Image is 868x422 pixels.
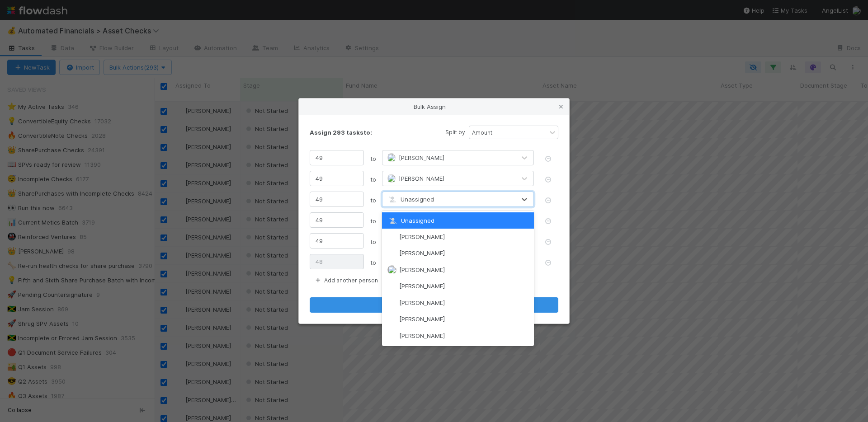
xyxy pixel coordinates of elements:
span: [PERSON_NAME] [399,233,445,240]
span: to [364,192,382,209]
span: [PERSON_NAME] [399,299,445,306]
span: to [364,171,382,188]
img: avatar_a30eae2f-1634-400a-9e21-710cfd6f71f0.png [387,249,396,258]
span: [PERSON_NAME] [399,154,444,161]
span: [PERSON_NAME] [399,282,445,290]
button: Add another person [310,275,382,286]
img: avatar_12dd09bb-393f-4edb-90ff-b12147216d3f.png [387,265,396,274]
span: Unassigned [387,196,434,203]
span: [PERSON_NAME] [399,175,444,182]
span: [PERSON_NAME] [399,332,445,339]
span: to [364,150,382,167]
span: [PERSON_NAME] [399,266,445,273]
div: Bulk Assign [299,98,569,115]
img: avatar_d02a2cc9-4110-42ea-8259-e0e2573f4e82.png [387,315,396,324]
div: Amount [471,128,493,138]
img: avatar_45ea4894-10ca-450f-982d-dabe3bd75b0b.png [387,298,396,307]
button: Assign [310,297,558,313]
small: Split by [445,128,469,136]
span: to [364,233,382,250]
img: avatar_b18de8e2-1483-4e81-aa60-0a3d21592880.png [387,282,396,291]
img: avatar_ddac2f35-6c49-494a-9355-db49d32eca49.png [387,153,396,162]
span: to [364,254,382,271]
img: avatar_df83acd9-d480-4d6e-a150-67f005a3ea0d.png [387,232,396,241]
div: Assign 293 tasks to: [310,128,445,137]
span: [PERSON_NAME] [399,315,445,323]
span: to [364,212,382,230]
span: Unassigned [387,217,434,224]
img: avatar_501ac9d6-9fa6-4fe9-975e-1fd988f7bdb1.png [387,174,396,183]
img: avatar_ac83cd3a-2de4-4e8f-87db-1b662000a96d.png [387,331,396,340]
span: [PERSON_NAME] [399,249,445,257]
